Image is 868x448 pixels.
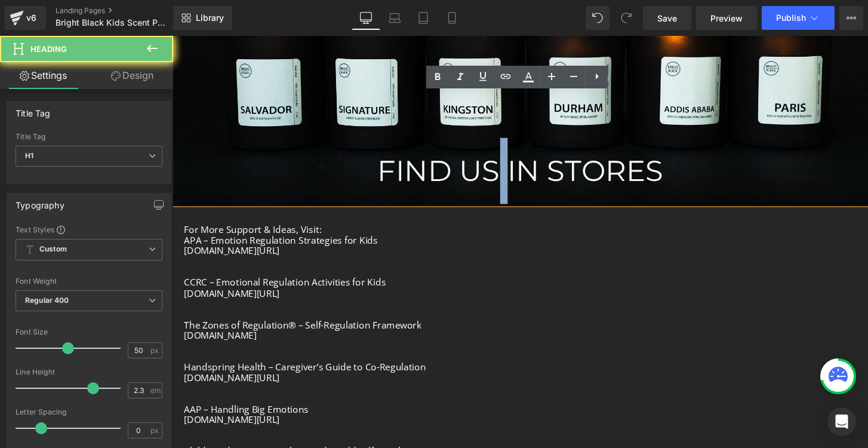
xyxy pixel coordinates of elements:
span: px [150,426,161,434]
button: More [839,6,863,30]
div: Open Intercom Messenger [827,407,856,436]
a: Preview [696,6,757,30]
span: Heading [30,44,67,54]
span: Publish [776,13,806,23]
p: [DOMAIN_NAME][URL] [12,349,710,360]
p: [DOMAIN_NAME][URL] [12,217,710,228]
div: Font Size [16,328,162,336]
a: Landing Pages [56,6,190,16]
p: For More Support & Ideas, Visit: [12,195,710,206]
span: Preview [710,12,743,24]
a: Tablet [409,6,438,30]
a: New Library [173,6,232,30]
p: Child Mind Institute – Helping Kids Build Self-Regulation [12,426,710,437]
a: v6 [5,6,46,30]
b: H1 [25,151,33,160]
p: [DOMAIN_NAME] [12,305,710,316]
div: Title Tag [16,102,51,118]
b: Regular 400 [25,296,69,305]
span: Save [657,12,677,24]
p: APA – Emotion Regulation Strategies for Kids [12,207,710,217]
div: Letter Spacing [16,408,162,416]
p: [DOMAIN_NAME][URL] [12,262,710,272]
span: Library [196,13,224,23]
button: Publish [762,6,835,30]
div: Text Styles [16,225,162,234]
p: The Zones of Regulation® – Self-Regulation Framework [12,294,710,305]
button: Undo [586,6,610,30]
span: Bright Black Kids Scent Page [56,18,168,27]
p: Handspring Health – Caregiver’s Guide to Co-Regulation [12,338,710,349]
p: AAP – Handling Big Emotions [12,382,710,393]
div: Font Weight [16,277,162,286]
a: Design [89,62,176,89]
a: Laptop [380,6,409,30]
span: px [150,346,161,354]
div: v6 [24,10,39,26]
p: [DOMAIN_NAME][URL] [12,393,710,404]
b: Custom [39,244,67,254]
div: Line Height [16,368,162,376]
a: Mobile [438,6,466,30]
p: CCRC – Emotional Regulation Activities for Kids [12,250,710,261]
div: Title Tag [16,133,162,141]
button: Redo [614,6,638,30]
div: Typography [16,194,64,210]
a: Desktop [352,6,380,30]
span: em [150,386,161,394]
